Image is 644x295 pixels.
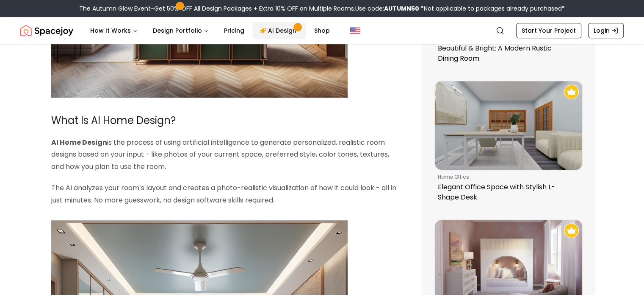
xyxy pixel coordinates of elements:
[83,22,337,39] nav: Main
[438,174,576,180] p: home office
[20,17,624,44] nav: Global
[307,22,337,39] a: Shop
[438,182,576,202] p: Elegant Office Space with Stylish L-Shape Desk
[51,182,402,207] p: The AI analyzes your room’s layout and creates a photo-realistic visualization of how it could lo...
[438,43,576,64] p: Beautiful & Bright: A Modern Rustic Dining Room
[253,22,306,39] a: AI Design
[51,138,107,147] strong: AI Home Design
[217,22,251,39] a: Pricing
[146,22,216,39] button: Design Portfolio
[588,23,624,38] a: Login
[564,223,579,238] img: Recommended Spacejoy Design - Modern Glam Teen Bedroom with Pink Accents
[516,23,581,38] a: Start Your Project
[79,4,565,13] div: The Autumn Glow Event-Get 50% OFF All Design Packages + Extra 10% OFF on Multiple Rooms.
[384,4,419,13] b: AUTUMN50
[564,84,579,99] img: Recommended Spacejoy Design - Elegant Office Space with Stylish L-Shape Desk
[20,22,73,39] a: Spacejoy
[355,4,419,13] span: Use code:
[434,81,583,206] a: Elegant Office Space with Stylish L-Shape DeskRecommended Spacejoy Design - Elegant Office Space ...
[435,81,582,170] img: Elegant Office Space with Stylish L-Shape Desk
[350,25,360,36] img: United States
[51,137,402,173] p: is the process of using artificial intelligence to generate personalized, realistic room designs ...
[419,4,565,13] span: *Not applicable to packages already purchased*
[51,111,402,129] h2: What Is AI Home Design?
[83,22,144,39] button: How It Works
[20,22,73,39] img: Spacejoy Logo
